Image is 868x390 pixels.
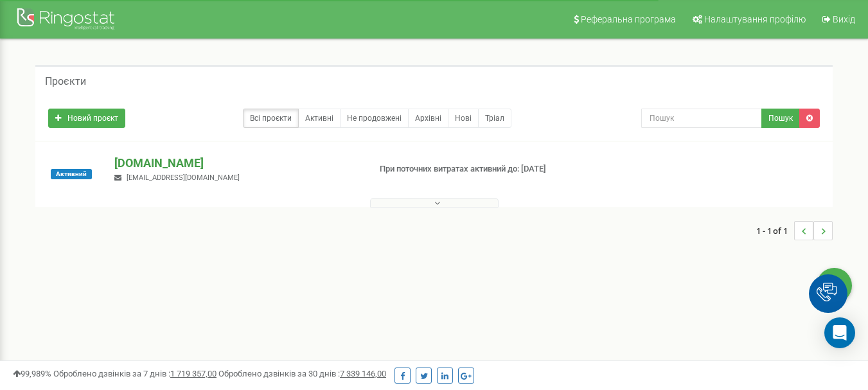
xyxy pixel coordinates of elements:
a: Всі проєкти [243,109,299,128]
span: Вихід [833,14,855,24]
span: 1 - 1 of 1 [756,221,794,240]
a: Тріал [478,109,511,128]
span: Налаштування профілю [704,14,806,24]
p: [DOMAIN_NAME] [114,155,359,172]
nav: ... [756,208,833,253]
a: Активні [298,109,341,128]
h5: Проєкти [45,76,86,87]
a: Архівні [408,109,448,128]
span: [EMAIL_ADDRESS][DOMAIN_NAME] [127,173,240,182]
input: Пошук [641,109,762,128]
a: Новий проєкт [48,109,125,128]
span: Реферальна програма [581,14,676,24]
span: Оброблено дзвінків за 30 днів : [218,369,386,378]
span: 99,989% [13,369,51,378]
div: Open Intercom Messenger [824,317,855,348]
a: Не продовжені [340,109,409,128]
u: 7 339 146,00 [340,369,386,378]
u: 1 719 357,00 [170,369,217,378]
button: Пошук [761,109,800,128]
span: Оброблено дзвінків за 7 днів : [53,369,217,378]
p: При поточних витратах активний до: [DATE] [380,163,558,175]
a: Нові [448,109,479,128]
span: Активний [51,169,92,179]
